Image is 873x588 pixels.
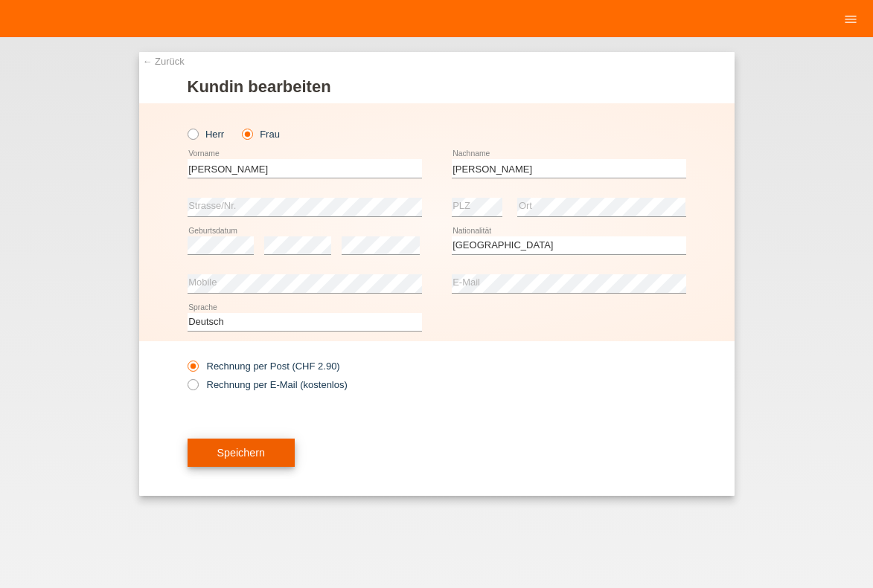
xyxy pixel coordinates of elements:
[188,379,348,390] label: Rechnung per E-Mail (kostenlos)
[188,77,686,96] h1: Kundin bearbeiten
[843,12,858,27] i: menu
[217,447,265,459] span: Speichern
[242,129,280,140] label: Frau
[188,361,197,379] input: Rechnung per Post (CHF 2.90)
[188,439,295,467] button: Speichern
[188,379,197,398] input: Rechnung per E-Mail (kostenlos)
[188,361,340,372] label: Rechnung per Post (CHF 2.90)
[188,129,225,140] label: Herr
[143,56,185,67] a: ← Zurück
[836,14,866,23] a: menu
[242,129,252,138] input: Frau
[188,129,197,138] input: Herr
